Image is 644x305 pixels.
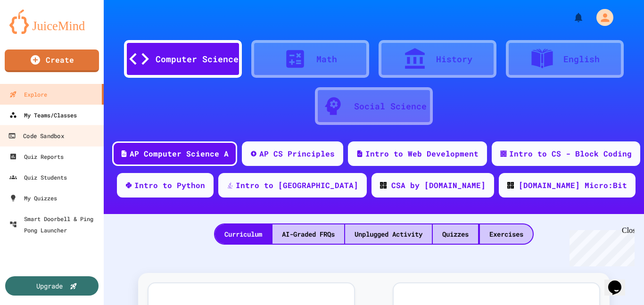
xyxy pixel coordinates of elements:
[9,89,47,100] div: Explore
[436,53,472,66] div: History
[9,213,100,236] div: Smart Doorbell & Ping Pong Launcher
[586,7,616,28] div: My Account
[134,180,205,191] div: Intro to Python
[391,180,486,191] div: CSA by [DOMAIN_NAME]
[9,9,94,34] img: logo-orange.svg
[316,53,337,66] div: Math
[9,151,64,162] div: Quiz Reports
[5,49,99,72] a: Create
[4,4,65,60] div: Chat with us now!Close
[563,53,600,66] div: English
[9,172,67,183] div: Quiz Students
[8,130,64,142] div: Code Sandbox
[519,180,627,191] div: [DOMAIN_NAME] Micro:Bit
[566,226,635,266] iframe: chat widget
[509,148,632,159] div: Intro to CS - Block Coding
[156,53,239,66] div: Computer Science
[604,267,635,296] iframe: chat widget
[215,224,272,244] div: Curriculum
[433,224,478,244] div: Quizzes
[480,224,533,244] div: Exercises
[345,224,432,244] div: Unplugged Activity
[365,148,479,159] div: Intro to Web Development
[380,182,387,189] img: CODE_logo_RGB.png
[507,182,514,189] img: CODE_logo_RGB.png
[9,109,77,121] div: My Teams/Classes
[272,224,344,244] div: AI-Graded FRQs
[555,9,586,25] div: My Notifications
[259,148,335,159] div: AP CS Principles
[354,100,427,113] div: Social Science
[36,281,63,291] div: Upgrade
[236,180,358,191] div: Intro to [GEOGRAPHIC_DATA]
[130,148,229,159] div: AP Computer Science A
[9,192,57,204] div: My Quizzes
